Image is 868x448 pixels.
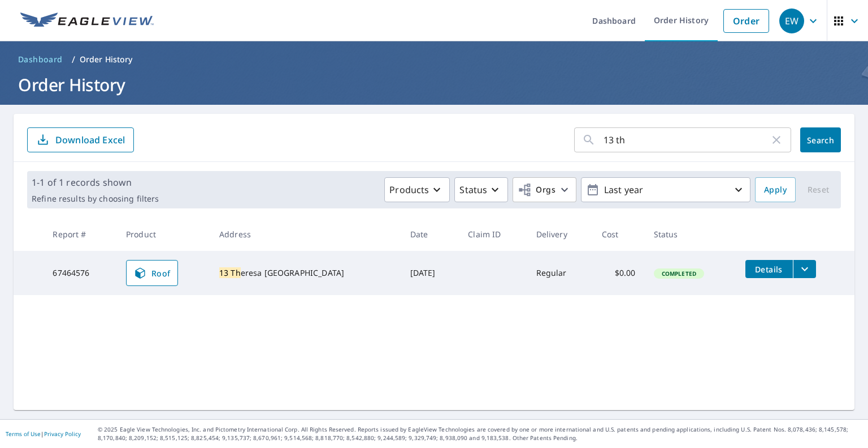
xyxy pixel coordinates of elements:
span: Dashboard [18,54,63,65]
span: Search [809,135,832,146]
span: Apply [764,183,787,197]
span: Details [752,264,786,275]
td: Regular [527,251,593,295]
th: Date [401,217,459,251]
li: / [72,53,75,66]
button: filesDropdownBtn-67464576 [793,260,816,278]
p: Refine results by choosing filters [32,194,159,204]
nav: breadcrumb [14,50,854,69]
th: Product [117,217,210,251]
mark: 13 Th [219,267,241,278]
p: © 2025 Eagle View Technologies, Inc. and Pictometry International Corp. All Rights Reserved. Repo... [98,425,862,442]
img: EV Logo [20,12,154,29]
th: Status [645,217,736,251]
div: EW [779,8,804,33]
a: Dashboard [14,50,67,69]
button: Orgs [513,177,576,202]
button: Search [800,127,841,152]
th: Delivery [527,217,593,251]
button: Status [454,177,508,202]
td: $0.00 [593,251,645,295]
a: Privacy Policy [44,430,81,438]
button: Apply [755,177,796,202]
th: Address [210,217,401,251]
a: Roof [126,260,178,286]
p: Last year [600,180,732,200]
button: detailsBtn-67464576 [745,260,793,278]
span: Orgs [518,183,555,197]
p: Products [389,183,429,197]
button: Download Excel [27,127,134,152]
th: Report # [44,217,117,251]
p: Status [459,183,487,197]
a: Order [723,9,769,33]
span: Completed [655,270,703,278]
h1: Order History [14,73,854,96]
a: Terms of Use [6,430,41,438]
input: Address, Report #, Claim ID, etc. [604,124,770,156]
td: 67464576 [44,251,117,295]
div: eresa [GEOGRAPHIC_DATA] [219,267,392,279]
span: Roof [133,266,171,280]
p: 1-1 of 1 records shown [32,176,159,189]
p: Download Excel [55,134,125,146]
p: | [6,430,81,437]
th: Claim ID [459,217,527,251]
th: Cost [593,217,645,251]
p: Order History [80,54,133,65]
td: [DATE] [401,251,459,295]
button: Last year [581,177,750,202]
button: Products [384,177,450,202]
